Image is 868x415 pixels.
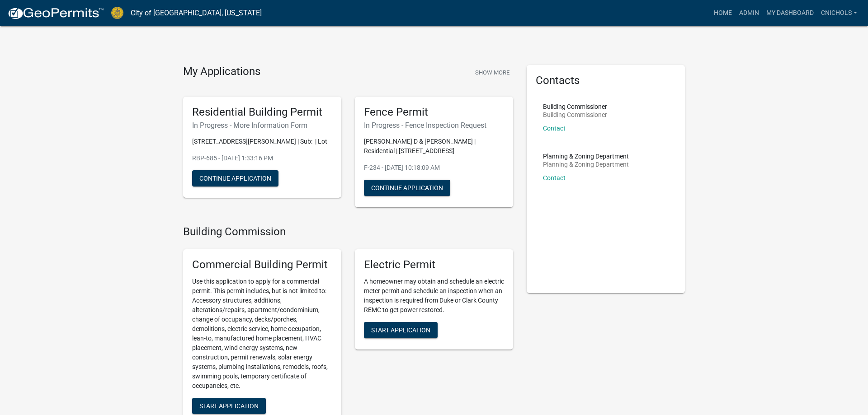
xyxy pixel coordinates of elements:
[192,398,266,414] button: Start Application
[543,161,629,168] p: Planning & Zoning Department
[543,112,607,118] p: Building Commissioner
[543,103,607,110] p: Building Commissioner
[364,258,504,271] h5: Electric Permit
[183,65,260,79] h4: My Applications
[192,106,332,119] h5: Residential Building Permit
[192,154,332,163] p: RBP-685 - [DATE] 1:33:16 PM
[192,137,332,146] p: [STREET_ADDRESS][PERSON_NAME] | Sub: | Lot
[763,5,817,22] a: My Dashboard
[364,322,438,338] button: Start Application
[364,180,450,196] button: Continue Application
[192,277,332,391] p: Use this application to apply for a commercial permit. This permit includes, but is not limited t...
[472,65,513,80] button: Show More
[199,402,259,410] span: Start Application
[192,258,332,271] h5: Commercial Building Permit
[543,174,566,182] a: Contact
[192,170,278,187] button: Continue Application
[364,121,504,130] h6: In Progress - Fence Inspection Request
[543,125,566,132] a: Contact
[736,5,763,22] a: Admin
[131,5,262,21] a: City of [GEOGRAPHIC_DATA], [US_STATE]
[183,225,513,238] h4: Building Commission
[371,326,430,334] span: Start Application
[364,163,504,173] p: F-234 - [DATE] 10:18:09 AM
[364,277,504,315] p: A homeowner may obtain and schedule an electric meter permit and schedule an inspection when an i...
[111,7,123,19] img: City of Jeffersonville, Indiana
[536,74,676,87] h5: Contacts
[364,106,504,119] h5: Fence Permit
[364,137,504,156] p: [PERSON_NAME] D & [PERSON_NAME] | Residential | [STREET_ADDRESS]
[192,121,332,130] h6: In Progress - More Information Form
[817,5,861,22] a: cnichols
[543,153,629,159] p: Planning & Zoning Department
[710,5,736,22] a: Home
